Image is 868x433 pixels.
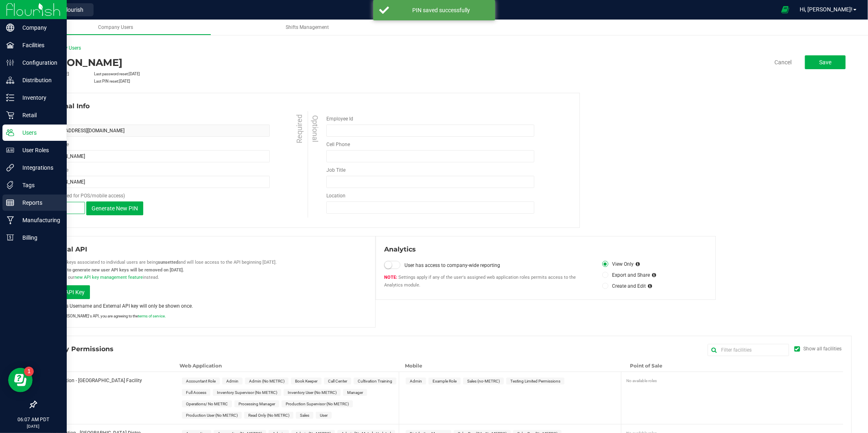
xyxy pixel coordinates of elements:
[433,379,457,383] span: Example Role
[405,363,422,369] span: Mobile
[129,72,140,76] span: [DATE]
[328,379,347,383] span: Call Center
[410,379,422,383] span: Admin
[800,6,853,13] span: Hi, [PERSON_NAME]!
[294,114,305,143] span: Required
[384,245,707,254] div: Analytics
[774,58,791,66] a: Cancel
[14,58,63,68] p: Configuration
[14,110,63,120] p: Retail
[14,40,63,50] p: Facilities
[326,166,345,174] label: Job Title
[14,75,63,85] p: Distribution
[630,363,662,369] span: Point of Sale
[14,23,63,33] p: Company
[804,345,842,352] div: Show all facilities
[6,216,14,224] inline-svg: Manufacturing
[14,128,63,138] p: Users
[44,285,90,299] button: Reset API Key
[94,72,140,76] small: Last password reset:
[6,59,14,67] inline-svg: Configuration
[384,275,576,288] span: Settings apply if any of the user's assigned web application roles permits access to the Analytic...
[6,41,14,49] inline-svg: Facilities
[186,390,206,395] span: Full Access
[248,413,289,418] span: Read Only (No METRC)
[226,379,238,383] span: Admin
[4,423,63,429] p: [DATE]
[119,79,130,83] span: [DATE]
[8,368,33,392] iframe: Resource center
[50,289,85,295] span: Reset API Key
[24,367,34,376] iframe: Resource center unread badge
[819,59,831,66] span: Save
[238,402,275,406] span: Processing Manager
[186,413,238,418] span: Production User (No METRC)
[44,313,166,319] small: By using [PERSON_NAME]'s API, you are agreeing to the
[6,111,14,119] inline-svg: Retail
[708,344,789,356] input: Filter facilities
[36,55,580,70] div: [PERSON_NAME]
[14,180,63,190] p: Tags
[14,145,63,155] p: User Roles
[326,150,534,162] input: Format: (999) 999-9999
[467,379,500,383] span: Sales (no-METRC)
[326,141,350,148] label: Cell Phone
[179,363,222,369] span: Web Application
[602,271,650,279] label: Export and Share
[6,199,14,207] inline-svg: Reports
[14,233,63,243] p: Billing
[6,94,14,102] inline-svg: Inventory
[98,24,133,30] span: Company Users
[74,275,143,280] a: new API key management feature
[50,378,142,383] span: Cultivation - [GEOGRAPHIC_DATA] Facility
[44,260,277,280] span: API keys associated to individual users are being and will lose access to the API beginning [DATE...
[6,234,14,242] inline-svg: Billing
[805,55,846,69] button: Save
[44,267,184,273] strong: The ability to generate new user API keys will be removed on [DATE].
[347,390,363,395] span: Manager
[286,402,349,406] span: Production Supervisor (No METRC)
[4,416,63,423] p: 06:07 AM PDT
[86,201,143,215] button: Generate New PIN
[186,379,216,383] span: Accountant Role
[52,193,125,199] span: (required for POS/mobile access)
[776,2,794,17] span: Open Ecommerce Menu
[138,314,166,318] a: terms of service.
[320,413,328,418] span: User
[6,181,14,189] inline-svg: Tags
[404,262,594,269] label: User has access to company-wide reporting
[14,163,63,173] p: Integrations
[44,192,125,199] label: PIN
[186,402,228,406] span: Operations/ No METRC
[44,101,571,111] div: Personal Info
[94,79,130,83] small: Last PIN reset:
[295,379,317,383] span: Book Keeper
[6,164,14,172] inline-svg: Integrations
[326,192,345,199] label: Location
[44,303,193,309] span: This Username and External API key will only be shown once.
[286,24,329,30] span: Shifts Management
[627,375,840,384] div: No available roles
[14,198,63,208] p: Reports
[602,282,646,290] label: Create and Edit
[217,390,277,395] span: Inventory Supervisor (No METRC)
[6,129,14,137] inline-svg: Users
[14,215,63,225] p: Manufacturing
[249,379,284,383] span: Admin (No METRC)
[44,245,367,254] div: External API
[14,93,63,103] p: Inventory
[288,390,337,395] span: Inventory User (No METRC)
[510,379,560,383] span: Testing Limited Permissions
[326,115,353,122] label: Employee Id
[394,6,489,14] div: PIN saved successfully
[158,260,178,265] strong: sunsetted
[310,116,321,142] span: Optional
[6,76,14,84] inline-svg: Distribution
[44,344,843,354] div: Facility Permissions
[358,379,392,383] span: Cultivation Training
[6,146,14,154] inline-svg: User Roles
[92,205,138,212] span: Generate New PIN
[6,24,14,32] inline-svg: Company
[602,260,634,268] label: View Only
